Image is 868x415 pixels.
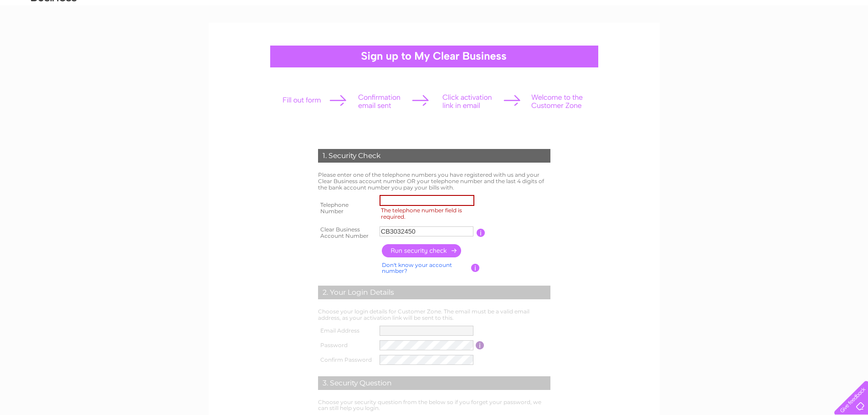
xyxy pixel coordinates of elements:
div: 1. Security Check [318,149,550,163]
a: Don't know your account number? [382,261,452,275]
th: Telephone Number [316,193,377,224]
div: Clear Business is a trading name of Verastar Limited (registered in [GEOGRAPHIC_DATA] No. 3667643... [219,5,650,44]
label: The telephone number field is required. [380,206,477,221]
input: Information [477,229,485,237]
a: Contact [840,39,863,46]
a: Telecoms [789,39,816,46]
a: Blog [822,39,835,46]
a: Water [740,39,758,46]
td: Please enter one of the telephone numbers you have registered with us and your Clear Business acc... [316,169,553,193]
th: Email Address [316,323,378,338]
td: Choose your security question from the below so if you forget your password, we can still help yo... [316,397,553,414]
a: Energy [763,39,783,46]
th: Clear Business Account Number [316,224,377,242]
a: 0333 014 3131 [696,5,759,16]
th: Password [316,338,378,353]
th: Confirm Password [316,353,378,367]
input: Information [476,341,484,349]
td: Choose your login details for Customer Zone. The email must be a valid email address, as your act... [316,306,553,323]
div: 3. Security Question [318,376,550,390]
div: 2. Your Login Details [318,286,550,299]
img: logo.png [31,24,77,51]
input: Information [471,264,480,272]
